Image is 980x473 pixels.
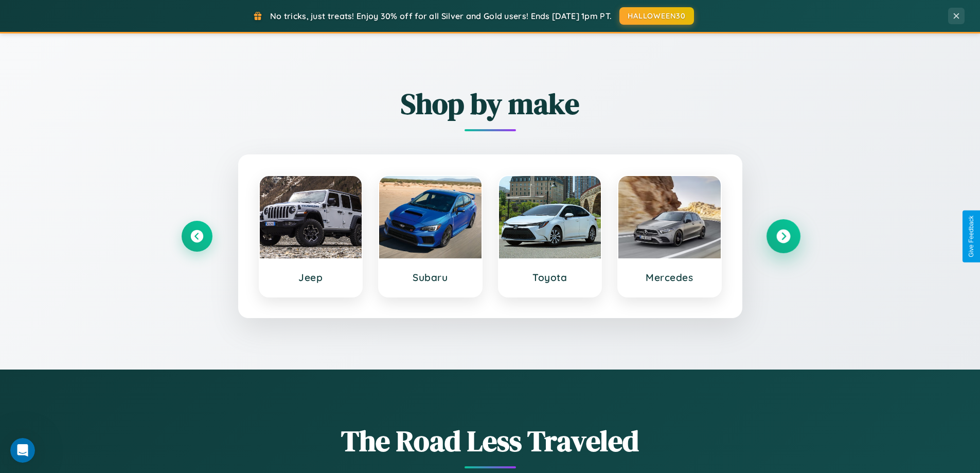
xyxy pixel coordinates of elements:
h3: Jeep [270,271,352,284]
h1: The Road Less Traveled [182,421,799,461]
span: No tricks, just treats! Enjoy 30% off for all Silver and Gold users! Ends [DATE] 1pm PT. [270,11,612,21]
div: Give Feedback [968,216,975,257]
h3: Toyota [509,271,591,284]
h3: Mercedes [629,271,710,284]
button: HALLOWEEN30 [619,7,694,25]
h2: Shop by make [182,84,799,124]
h3: Subaru [389,271,471,284]
iframe: Intercom live chat [10,438,35,463]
